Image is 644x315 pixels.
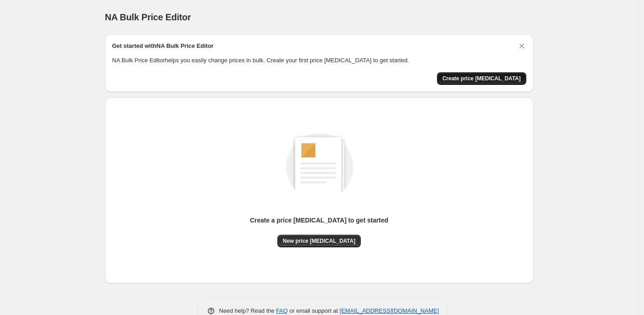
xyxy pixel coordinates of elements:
span: or email support at [288,307,340,314]
button: New price [MEDICAL_DATA] [277,235,361,247]
span: Need help? Read the [219,307,276,314]
p: NA Bulk Price Editor helps you easily change prices in bulk. Create your first price [MEDICAL_DAT... [112,56,526,65]
a: [EMAIL_ADDRESS][DOMAIN_NAME] [340,307,439,314]
a: FAQ [276,307,288,314]
span: NA Bulk Price Editor [105,12,191,22]
span: Create price [MEDICAL_DATA] [442,75,521,82]
span: New price [MEDICAL_DATA] [283,237,355,245]
button: Dismiss card [517,42,526,51]
h2: Get started with NA Bulk Price Editor [112,42,214,51]
button: Create price change job [437,72,526,85]
p: Create a price [MEDICAL_DATA] to get started [250,216,388,225]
